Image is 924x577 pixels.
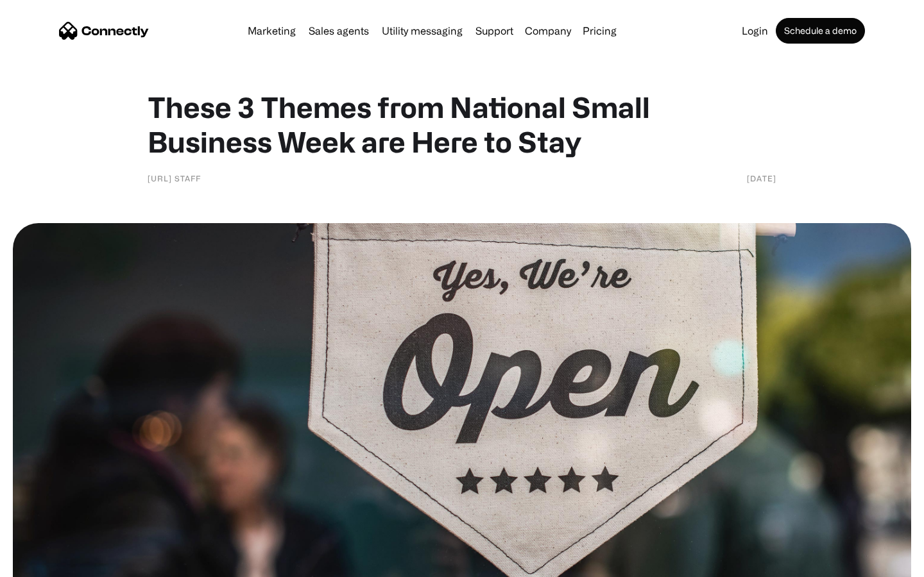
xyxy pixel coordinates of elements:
[377,26,468,36] a: Utility messaging
[737,26,773,36] a: Login
[776,18,865,44] a: Schedule a demo
[747,172,776,185] div: [DATE]
[470,26,518,36] a: Support
[26,555,77,573] ul: Language list
[525,22,571,40] div: Company
[13,555,77,573] aside: Language selected: English
[304,26,374,36] a: Sales agents
[243,26,301,36] a: Marketing
[577,26,622,36] a: Pricing
[148,90,776,159] h1: These 3 Themes from National Small Business Week are Here to Stay
[148,172,201,185] div: [URL] Staff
